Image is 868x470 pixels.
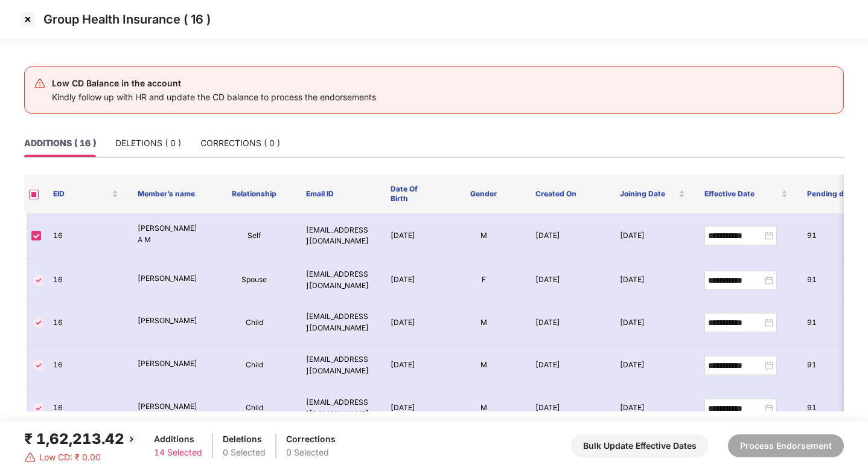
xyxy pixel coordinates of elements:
[18,10,37,29] img: svg+xml;base64,PHN2ZyBpZD0iQ3Jvc3MtMzJ4MzIiIHhtbG5zPSJodHRwOi8vd3d3LnczLm9yZy8yMDAwL3N2ZyIgd2lkdG...
[31,315,46,330] img: svg+xml;base64,PHN2ZyBpZD0iVGljay0zMngzMiIgeG1sbnM9Imh0dHA6Ly93d3cudzMub3JnLzIwMDAvc3ZnIiB3aWR0aD...
[704,189,779,199] span: Effective Date
[610,301,695,344] td: [DATE]
[441,213,526,259] td: M
[154,446,202,459] div: 14 Selected
[695,175,797,213] th: Effective Date
[212,301,297,344] td: Child
[526,344,610,387] td: [DATE]
[610,175,695,213] th: Joining Date
[43,301,128,344] td: 16
[610,213,695,259] td: [DATE]
[124,432,139,446] img: svg+xml;base64,PHN2ZyBpZD0iQmFjay0yMHgyMCIgeG1sbnM9Imh0dHA6Ly93d3cudzMub3JnLzIwMDAvc3ZnIiB3aWR0aD...
[43,259,128,302] td: 16
[526,259,610,302] td: [DATE]
[807,189,863,199] span: Pending days
[526,213,610,259] td: [DATE]
[223,446,266,459] div: 0 Selected
[52,76,376,91] div: Low CD Balance in the account
[43,344,128,387] td: 16
[441,259,526,302] td: F
[610,344,695,387] td: [DATE]
[381,213,441,259] td: [DATE]
[43,213,128,259] td: 16
[296,387,381,430] td: [EMAIL_ADDRESS][DOMAIN_NAME]
[296,213,381,259] td: [EMAIL_ADDRESS][DOMAIN_NAME]
[128,175,212,213] th: Member’s name
[53,189,109,199] span: EID
[52,91,376,104] div: Kindly follow up with HR and update the CD balance to process the endorsements
[296,259,381,302] td: [EMAIL_ADDRESS][DOMAIN_NAME]
[212,387,297,430] td: Child
[43,387,128,430] td: 16
[31,273,46,288] img: svg+xml;base64,PHN2ZyBpZD0iVGljay0zMngzMiIgeG1sbnM9Imh0dHA6Ly93d3cudzMub3JnLzIwMDAvc3ZnIiB3aWR0aD...
[212,175,297,213] th: Relationship
[138,358,203,370] p: [PERSON_NAME]
[620,189,676,199] span: Joining Date
[728,434,844,457] button: Process Endorsement
[610,387,695,430] td: [DATE]
[610,259,695,302] td: [DATE]
[43,12,211,27] p: Group Health Insurance ( 16 )
[381,344,441,387] td: [DATE]
[296,175,381,213] th: Email ID
[138,273,203,285] p: [PERSON_NAME]
[212,344,297,387] td: Child
[43,175,128,213] th: EID
[39,451,101,464] span: Low CD: ₹ 0.00
[381,259,441,302] td: [DATE]
[24,137,96,150] div: ADDITIONS ( 16 )
[31,401,46,416] img: svg+xml;base64,PHN2ZyBpZD0iVGljay0zMngzMiIgeG1sbnM9Imh0dHA6Ly93d3cudzMub3JnLzIwMDAvc3ZnIiB3aWR0aD...
[138,401,203,413] p: [PERSON_NAME]
[441,175,526,213] th: Gender
[296,344,381,387] td: [EMAIL_ADDRESS][DOMAIN_NAME]
[24,451,36,463] img: svg+xml;base64,PHN2ZyBpZD0iRGFuZ2VyLTMyeDMyIiB4bWxucz0iaHR0cDovL3d3dy53My5vcmcvMjAwMC9zdmciIHdpZH...
[286,433,336,446] div: Corrections
[526,175,610,213] th: Created On
[31,358,46,373] img: svg+xml;base64,PHN2ZyBpZD0iVGljay0zMngzMiIgeG1sbnM9Imh0dHA6Ly93d3cudzMub3JnLzIwMDAvc3ZnIiB3aWR0aD...
[296,301,381,344] td: [EMAIL_ADDRESS][DOMAIN_NAME]
[381,175,441,213] th: Date Of Birth
[154,433,202,446] div: Additions
[526,387,610,430] td: [DATE]
[571,434,709,457] button: Bulk Update Effective Dates
[223,433,266,446] div: Deletions
[115,137,181,150] div: DELETIONS ( 0 )
[212,213,297,259] td: Self
[441,387,526,430] td: M
[381,301,441,344] td: [DATE]
[200,137,280,150] div: CORRECTIONS ( 0 )
[381,387,441,430] td: [DATE]
[212,259,297,302] td: Spouse
[24,428,139,451] div: ₹ 1,62,213.42
[526,301,610,344] td: [DATE]
[34,77,46,89] img: svg+xml;base64,PHN2ZyB4bWxucz0iaHR0cDovL3d3dy53My5vcmcvMjAwMC9zdmciIHdpZHRoPSIyNCIgaGVpZ2h0PSIyNC...
[441,344,526,387] td: M
[138,315,203,327] p: [PERSON_NAME]
[138,223,203,246] p: [PERSON_NAME] A M
[286,446,336,459] div: 0 Selected
[441,301,526,344] td: M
